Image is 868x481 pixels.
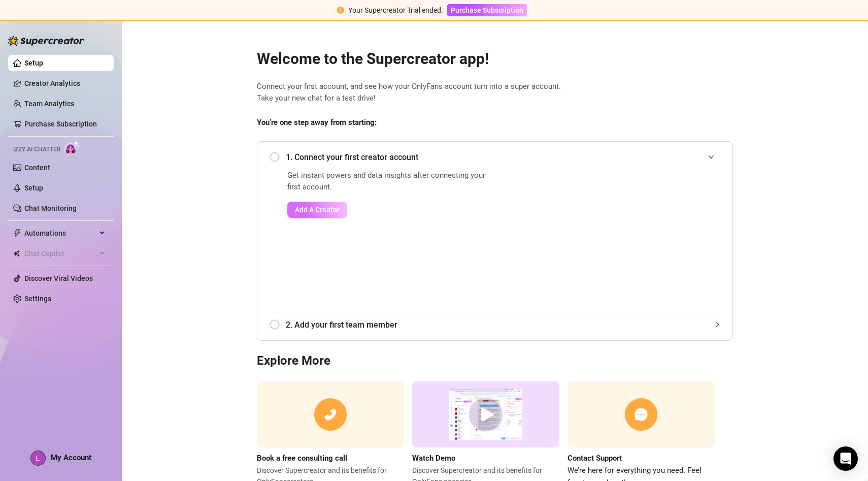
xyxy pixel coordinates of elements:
[24,164,50,172] a: Content
[24,59,43,67] a: Setup
[337,7,344,14] span: exclamation-circle
[348,6,443,14] span: Your Supercreator Trial ended.
[257,454,347,463] strong: Book a free consulting call
[287,202,347,218] button: Add A Creator
[270,312,720,337] div: 2. Add your first team member
[24,100,74,108] a: Team Analytics
[270,145,720,170] div: 1. Connect your first creator account
[13,250,20,257] img: Chat Copilot
[13,229,21,237] span: thunderbolt
[257,353,733,369] h3: Explore More
[8,36,84,46] img: logo-BBDzfeDw.svg
[286,318,720,331] span: 2. Add your first team member
[24,274,93,282] a: Discover Viral Videos
[714,322,720,328] span: collapsed
[567,381,715,448] img: contact support
[13,145,60,154] span: Izzy AI Chatter
[257,381,404,448] img: consulting call
[833,446,858,471] div: Open Intercom Messenger
[286,151,720,164] span: 1. Connect your first creator account
[257,49,733,69] h2: Welcome to the Supercreator app!
[24,75,106,91] a: Creator Analytics
[64,141,80,155] img: AI Chatter
[24,225,96,241] span: Automations
[287,202,492,218] a: Add A Creator
[24,245,96,262] span: Chat Copilot
[287,170,492,194] span: Get instant powers and data insights after connecting your first account.
[412,454,455,463] strong: Watch Demo
[257,118,377,127] strong: You’re one step away from starting:
[51,453,91,462] span: My Account
[412,381,559,448] img: supercreator demo
[447,4,527,16] button: Purchase Subscription
[24,184,43,192] a: Setup
[31,451,45,465] img: ACg8ocJ_pi2WkPQkvF1tn8syRcllroKhOjpYPprom_oyHRZr9Q=s96-c
[517,170,720,300] iframe: Add Creators
[708,154,714,160] span: expanded
[24,295,51,303] a: Settings
[295,206,340,214] span: Add A Creator
[24,120,97,128] a: Purchase Subscription
[451,6,523,14] span: Purchase Subscription
[24,204,77,212] a: Chat Monitoring
[257,81,733,105] span: Connect your first account, and see how your OnlyFans account turn into a super account. Take you...
[567,454,622,463] strong: Contact Support
[447,6,527,14] a: Purchase Subscription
